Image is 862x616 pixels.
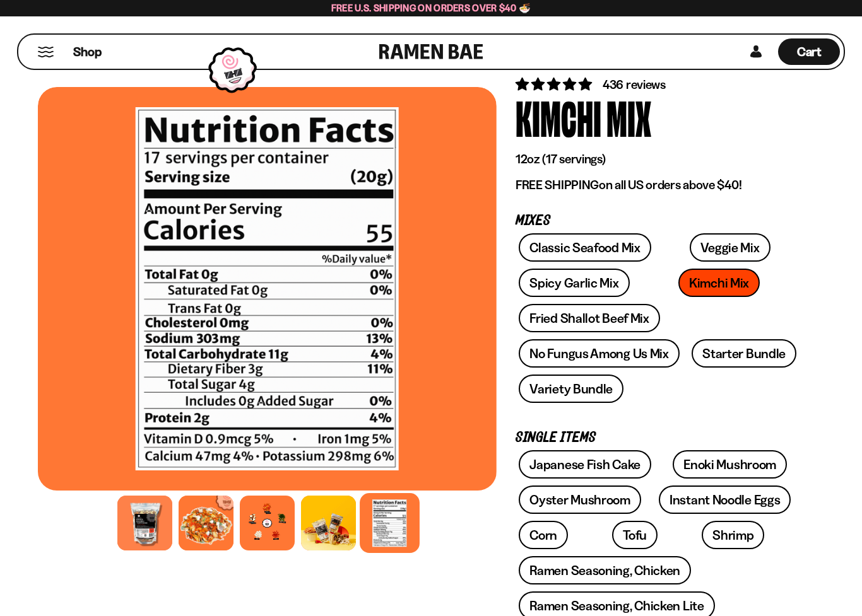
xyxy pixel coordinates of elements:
p: Single Items [516,432,805,444]
a: Enoki Mushroom [673,450,787,479]
a: Shrimp [702,521,764,549]
a: Classic Seafood Mix [519,233,651,262]
span: Cart [797,44,822,59]
strong: FREE SHIPPING [516,177,599,192]
button: Mobile Menu Trigger [37,47,54,57]
a: Fried Shallot Beef Mix [519,304,659,332]
div: Cart [778,35,840,69]
a: Spicy Garlic Mix [519,269,629,297]
a: Instant Noodle Eggs [659,485,791,514]
p: Mixes [516,215,805,227]
a: Variety Bundle [519,375,623,403]
span: Shop [73,44,102,61]
a: Oyster Mushroom [519,485,641,514]
a: Ramen Seasoning, Chicken [519,556,691,584]
a: Tofu [612,521,658,549]
span: Free U.S. Shipping on Orders over $40 🍜 [331,2,531,14]
a: Starter Bundle [692,339,796,368]
div: Mix [606,93,651,141]
a: Veggie Mix [690,233,770,262]
div: Kimchi [516,93,601,141]
a: Japanese Fish Cake [519,450,651,479]
p: on all US orders above $40! [516,177,805,193]
a: Corn [519,521,568,549]
a: Shop [73,38,102,65]
a: No Fungus Among Us Mix [519,339,679,368]
p: 12oz (17 servings) [516,151,805,167]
